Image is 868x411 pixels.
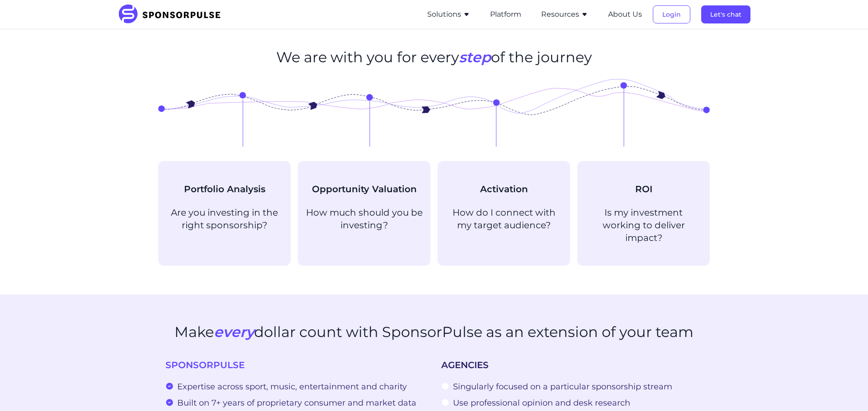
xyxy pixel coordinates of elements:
[184,184,265,194] span: Portfolio Analysis
[441,360,489,370] span: AGENCIES
[653,5,690,23] button: Login
[608,9,642,20] button: About Us
[653,10,690,18] a: Login
[177,380,407,393] span: Expertise across sport, music, entertainment and charity
[165,398,174,406] img: bullet
[312,184,417,194] span: Opportunity Valuation
[305,206,423,231] p: How much should you be investing?
[445,206,563,231] p: How do I connect with my target audience?
[177,397,416,409] span: Built on 7+ years of proprietary consumer and market data
[490,9,521,20] button: Platform
[459,48,491,66] span: step
[276,49,592,66] h2: We are with you for every of the journey
[823,368,868,411] iframe: Chat Widget
[441,382,449,390] img: bullet
[608,10,642,18] a: About Us
[453,397,630,409] span: Use professional opinion and desk research
[165,382,174,390] img: bullet
[175,323,693,341] h2: Make dollar count with SponsorPulse as an extension of your team
[118,5,227,24] img: SponsorPulse
[441,398,449,406] img: bullet
[490,10,521,18] a: Platform
[701,5,750,23] button: Let's chat
[427,9,470,20] button: Solutions
[635,184,652,194] span: ROI
[541,9,588,20] button: Resources
[165,206,283,231] p: Are you investing in the right sponsorship?
[453,380,672,393] span: Singularly focused on a particular sponsorship stream
[480,184,528,194] span: Activation
[701,10,750,18] a: Let's chat
[214,323,254,341] span: every
[585,206,703,244] p: Is my investment working to deliver impact?
[165,360,245,370] span: SPONSORPULSE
